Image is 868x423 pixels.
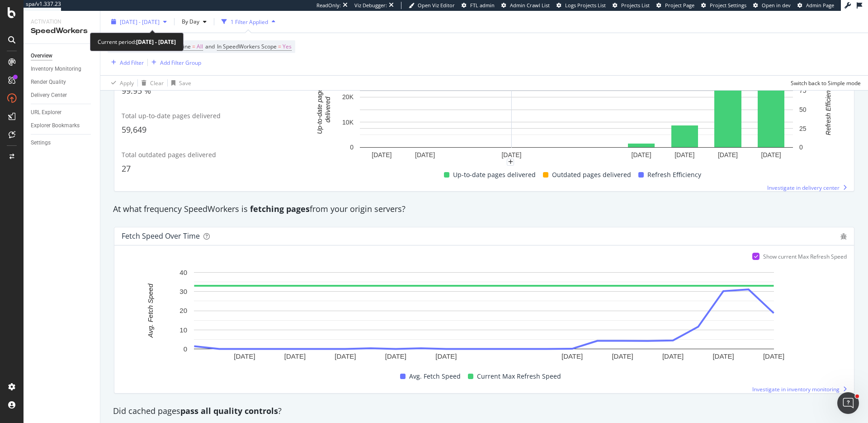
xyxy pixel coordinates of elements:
[197,40,203,53] span: All
[179,288,187,295] text: 30
[316,85,323,134] text: Up-to-date pages
[565,2,606,9] span: Logs Projects List
[150,79,164,87] div: Clear
[507,159,514,166] div: plus
[701,2,746,9] a: Project Settings
[31,91,67,100] div: Delivery Center
[31,64,81,74] div: Inventory Monitoring
[761,151,781,159] text: [DATE]
[31,18,93,26] div: Activation
[557,2,606,9] a: Logs Projects List
[108,14,170,29] button: [DATE] - [DATE]
[122,111,221,120] span: Total up-to-date pages delivered
[31,138,94,148] a: Settings
[763,253,847,260] div: Show current Max Refresh Speed
[160,58,201,66] div: Add Filter Group
[385,352,406,360] text: [DATE]
[278,43,281,50] span: =
[350,144,354,151] text: 0
[283,40,292,53] span: Yes
[647,169,701,180] span: Refresh Efficiency
[797,2,834,9] a: Admin Page
[31,138,51,148] div: Settings
[179,307,187,314] text: 20
[462,2,495,9] a: FTL admin
[718,151,738,159] text: [DATE]
[31,77,94,87] a: Render Quality
[710,2,746,9] span: Project Settings
[31,91,94,100] a: Delivery Center
[184,345,187,352] text: 0
[31,121,94,130] a: Explorer Bookmarks
[621,2,650,9] span: Projects List
[250,203,310,214] strong: fetching pages
[501,2,550,9] a: Admin Crawl List
[632,151,651,159] text: [DATE]
[316,2,341,9] div: ReadOnly:
[613,2,650,9] a: Projects List
[799,144,803,151] text: 0
[120,79,134,87] div: Apply
[409,2,455,9] a: Open Viz Editor
[31,108,61,117] div: URL Explorer
[342,93,354,101] text: 20K
[712,352,734,360] text: [DATE]
[108,203,860,215] div: At what frequency SpeedWorkers is from your origin servers?
[415,151,435,159] text: [DATE]
[108,57,144,68] button: Add Filter
[231,18,268,25] div: 1 Filter Applied
[31,77,66,87] div: Render Quality
[31,121,80,130] div: Explorer Bookmarks
[791,79,861,87] div: Switch back to Simple mode
[662,352,684,360] text: [DATE]
[205,43,215,50] span: and
[837,392,859,414] iframe: Intercom live chat
[306,67,847,162] svg: A chart.
[146,284,154,338] text: Avg. Fetch Speed
[192,43,195,50] span: =
[752,385,847,393] a: Investigate in inventory monitoring
[354,2,387,9] div: Viz Debugger:
[31,108,94,117] a: URL Explorer
[752,385,840,393] span: Investigate in inventory monitoring
[825,83,832,135] text: Refresh Efficiency
[561,352,583,360] text: [DATE]
[179,268,187,276] text: 40
[148,57,201,68] button: Add Filter Group
[552,169,631,180] span: Outdated pages delivered
[477,371,561,382] span: Current Max Refresh Speed
[665,2,694,9] span: Project Page
[98,37,176,47] div: Current period:
[122,85,151,96] span: 99.95 %
[180,405,278,416] strong: pass all quality controls
[799,106,807,113] text: 50
[787,76,861,90] button: Switch back to Simple mode
[409,371,461,382] span: Avg. Fetch Speed
[510,2,550,9] span: Admin Crawl List
[675,151,694,159] text: [DATE]
[31,26,93,36] div: SpeedWorkers
[762,2,791,9] span: Open in dev
[122,163,131,174] span: 27
[753,2,791,9] a: Open in dev
[217,43,277,50] span: In SpeedWorkers Scope
[122,231,200,240] div: Fetch Speed over time
[284,352,306,360] text: [DATE]
[31,64,94,74] a: Inventory Monitoring
[31,51,52,61] div: Overview
[612,352,633,360] text: [DATE]
[501,151,521,159] text: [DATE]
[342,119,354,126] text: 10K
[31,51,94,61] a: Overview
[806,2,834,9] span: Admin Page
[840,233,847,240] div: bug
[418,2,455,9] span: Open Viz Editor
[122,268,847,364] svg: A chart.
[108,405,860,417] div: Did cached pages ?
[138,76,164,90] button: Clear
[136,38,176,46] b: [DATE] - [DATE]
[656,2,694,9] a: Project Page
[767,184,847,192] a: Investigate in delivery center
